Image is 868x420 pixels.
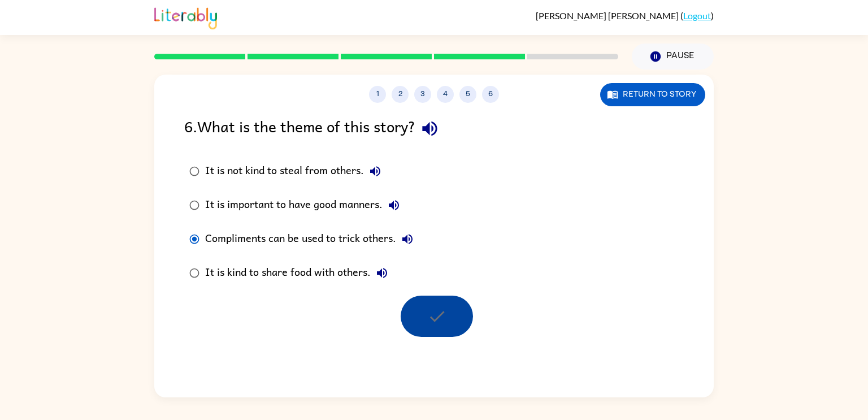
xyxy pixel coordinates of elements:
img: Literably [154,5,217,29]
button: It is important to have good manners. [383,194,405,217]
div: It is important to have good manners. [205,194,405,217]
div: It is not kind to steal from others. [205,160,387,183]
button: 1 [369,86,386,103]
button: Compliments can be used to trick others. [396,228,419,250]
div: 6 . What is the theme of this story? [184,114,684,143]
button: 5 [459,86,476,103]
span: [PERSON_NAME] [PERSON_NAME] [536,10,680,21]
div: It is kind to share food with others. [205,262,393,284]
div: ( ) [536,10,714,21]
button: Pause [632,44,714,70]
button: 3 [414,86,431,103]
button: 4 [437,86,454,103]
button: It is kind to share food with others. [371,262,393,284]
button: It is not kind to steal from others. [364,160,387,183]
button: 6 [482,86,499,103]
button: Return to story [600,83,705,106]
button: 2 [392,86,409,103]
div: Compliments can be used to trick others. [205,228,419,250]
a: Logout [683,10,711,21]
